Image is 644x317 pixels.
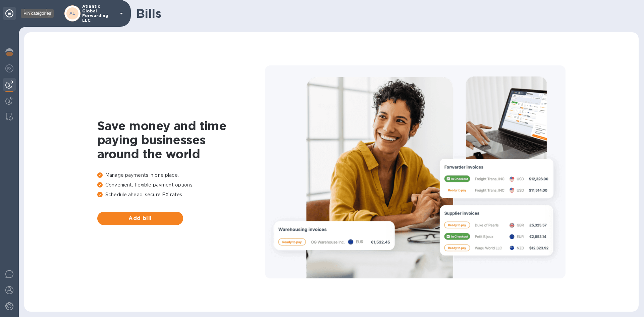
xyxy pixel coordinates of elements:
h1: Bills [136,6,633,20]
span: Add bill [103,214,178,222]
p: Manage payments in one place. [97,172,265,179]
h1: Save money and time paying businesses around the world [97,119,265,161]
button: Add bill [97,212,183,225]
img: Foreign exchange [5,64,13,72]
b: AL [69,11,75,16]
p: Schedule ahead, secure FX rates. [97,191,265,198]
p: Atlantic Global Forwarding LLC [82,4,116,23]
p: Convenient, flexible payment options. [97,181,265,189]
img: Logo [24,9,52,17]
